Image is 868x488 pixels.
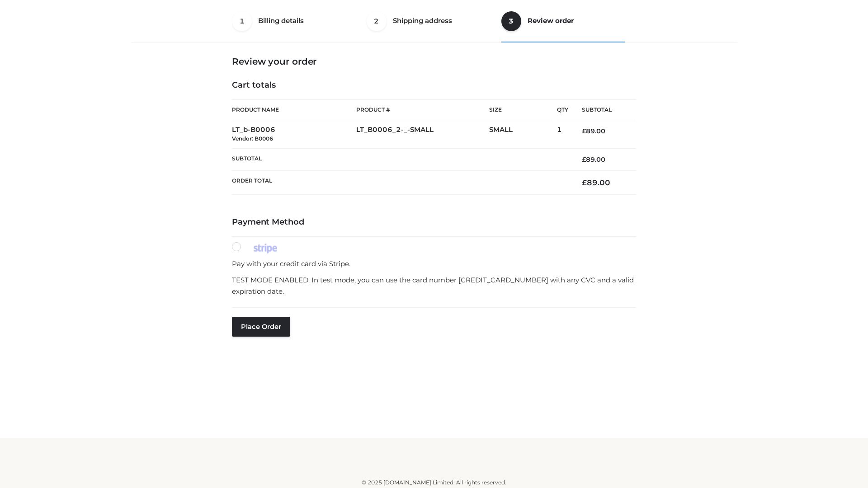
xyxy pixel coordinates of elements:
[557,120,568,149] td: 1
[356,99,489,120] th: Product #
[232,171,568,195] th: Order Total
[557,99,568,120] th: Qty
[232,80,636,90] h4: Cart totals
[232,274,636,297] p: TEST MODE ENABLED. In test mode, you can use the card number [CREDIT_CARD_NUMBER] with any CVC an...
[232,120,356,149] td: LT_b-B0006
[232,317,290,337] button: Place order
[489,100,552,120] th: Size
[582,155,605,164] bdi: 89.00
[232,217,636,227] h4: Payment Method
[489,120,557,149] td: SMALL
[232,135,273,142] small: Vendor: B0006
[232,258,636,270] p: Pay with your credit card via Stripe.
[356,120,489,149] td: LT_B0006_2-_-SMALL
[582,127,586,135] span: £
[582,127,605,135] bdi: 89.00
[232,148,568,170] th: Subtotal
[134,478,734,487] div: © 2025 [DOMAIN_NAME] Limited. All rights reserved.
[582,155,586,164] span: £
[568,100,636,120] th: Subtotal
[582,178,610,187] bdi: 89.00
[232,99,356,120] th: Product Name
[232,56,636,67] h3: Review your order
[582,178,587,187] span: £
